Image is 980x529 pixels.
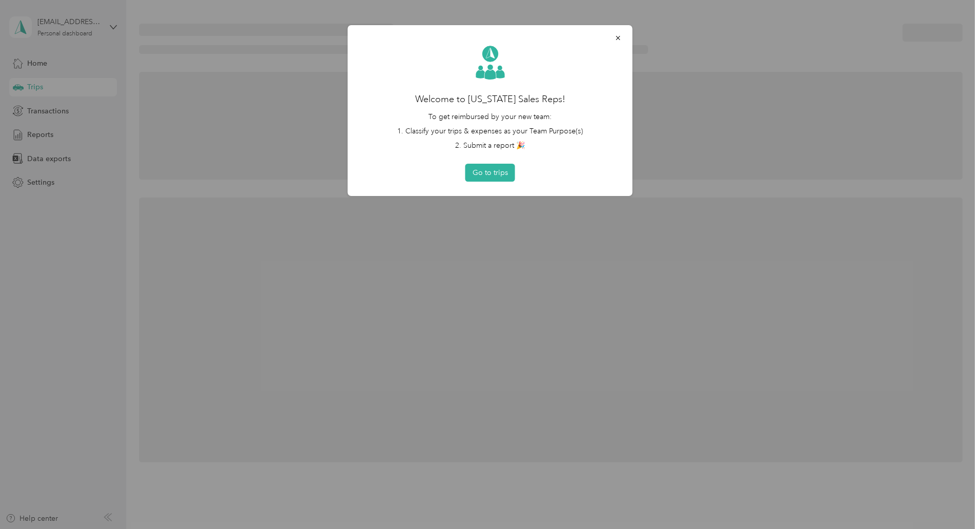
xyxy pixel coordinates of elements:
[465,164,515,182] button: Go to trips
[362,92,618,106] h2: Welcome to [US_STATE] Sales Reps!
[923,472,980,529] iframe: Everlance-gr Chat Button Frame
[362,126,618,136] li: 1. Classify your trips & expenses as your Team Purpose(s)
[362,111,618,122] p: To get reimbursed by your new team:
[362,140,618,151] li: 2. Submit a report 🎉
